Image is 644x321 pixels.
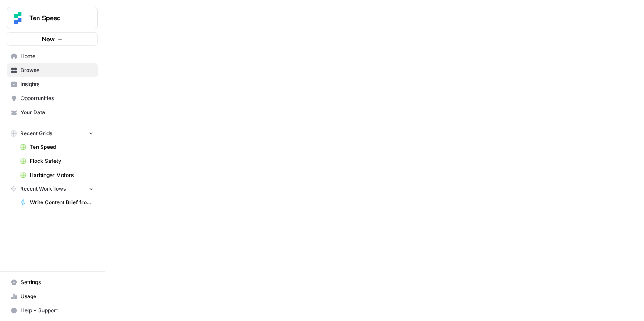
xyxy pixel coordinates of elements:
[7,303,98,317] button: Help + Support
[7,289,98,303] a: Usage
[21,66,94,74] span: Browse
[21,94,94,102] span: Opportunities
[16,168,98,182] a: Harbinger Motors
[7,7,98,29] button: Workspace: Ten Speed
[20,185,66,193] span: Recent Workflows
[7,63,98,77] a: Browse
[30,157,94,165] span: Flock Safety
[42,35,55,43] span: New
[7,49,98,63] a: Home
[7,32,98,46] button: New
[30,143,94,151] span: Ten Speed
[21,292,94,300] span: Usage
[16,195,98,209] a: Write Content Brief from Keyword [DEV]
[10,10,26,26] img: Ten Speed Logo
[7,127,98,140] button: Recent Grids
[21,80,94,88] span: Insights
[21,307,94,314] span: Help + Support
[7,105,98,119] a: Your Data
[16,140,98,154] a: Ten Speed
[21,278,94,286] span: Settings
[21,108,94,116] span: Your Data
[7,77,98,91] a: Insights
[29,14,82,22] span: Ten Speed
[30,171,94,179] span: Harbinger Motors
[20,130,52,137] span: Recent Grids
[7,182,98,195] button: Recent Workflows
[30,198,94,206] span: Write Content Brief from Keyword [DEV]
[16,154,98,168] a: Flock Safety
[7,275,98,289] a: Settings
[21,52,94,60] span: Home
[7,91,98,105] a: Opportunities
